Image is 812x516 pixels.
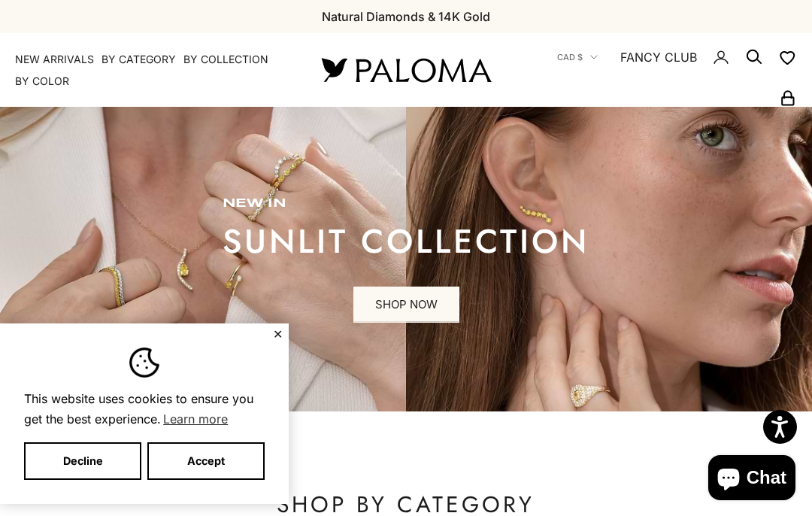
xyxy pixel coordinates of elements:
a: FANCY CLUB [620,47,697,67]
p: sunlit collection [223,226,589,256]
a: Learn more [161,408,230,430]
summary: By Category [101,52,176,67]
inbox-online-store-chat: Shopify online store chat [704,455,800,504]
summary: By Collection [183,52,268,67]
button: Accept [147,442,265,480]
img: Cookie banner [129,348,159,378]
button: Decline [24,442,141,480]
p: Natural Diamonds & 14K Gold [322,7,490,26]
a: SHOP NOW [353,287,459,323]
span: CAD $ [557,50,583,64]
p: new in [223,196,589,211]
span: This website uses cookies to ensure you get the best experience. [24,390,265,430]
button: CAD $ [557,50,598,64]
nav: Secondary navigation [526,33,797,107]
summary: By Color [15,74,69,89]
a: NEW ARRIVALS [15,52,94,67]
nav: Primary navigation [15,52,286,89]
button: Close [273,329,283,338]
